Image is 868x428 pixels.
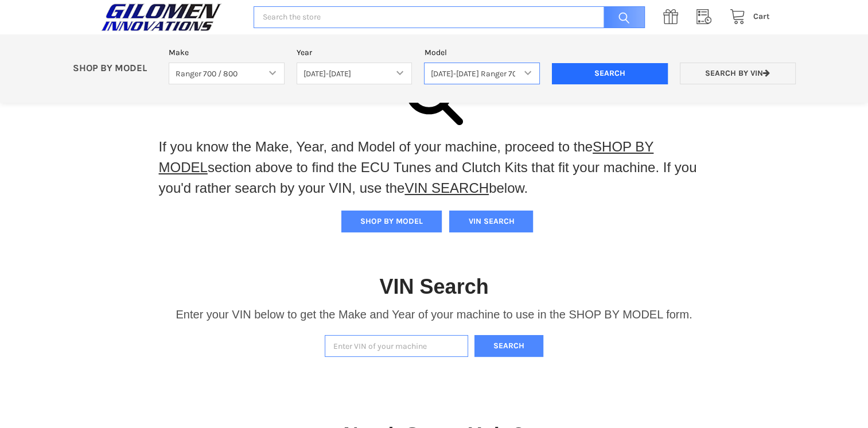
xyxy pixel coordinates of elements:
label: Year [297,46,412,59]
input: Search [552,63,668,85]
input: Search the store [254,6,644,29]
p: SHOP BY MODEL [67,63,163,75]
a: Cart [723,10,770,24]
img: GILOMEN INNOVATIONS [98,3,224,32]
span: Cart [753,11,770,21]
input: Enter VIN of your machine [325,335,468,357]
button: VIN SEARCH [449,211,533,232]
label: Model [424,46,540,59]
button: SHOP BY MODEL [341,211,442,232]
label: Make [169,46,285,59]
input: Search [598,6,645,29]
a: VIN SEARCH [404,180,489,196]
a: SHOP BY MODEL [159,139,654,175]
h1: VIN Search [379,274,488,299]
a: Search by VIN [680,63,796,85]
a: GILOMEN INNOVATIONS [98,3,242,32]
p: Enter your VIN below to get the Make and Year of your machine to use in the SHOP BY MODEL form. [176,306,692,323]
button: Search [474,335,543,357]
p: If you know the Make, Year, and Model of your machine, proceed to the section above to find the E... [159,137,710,199]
